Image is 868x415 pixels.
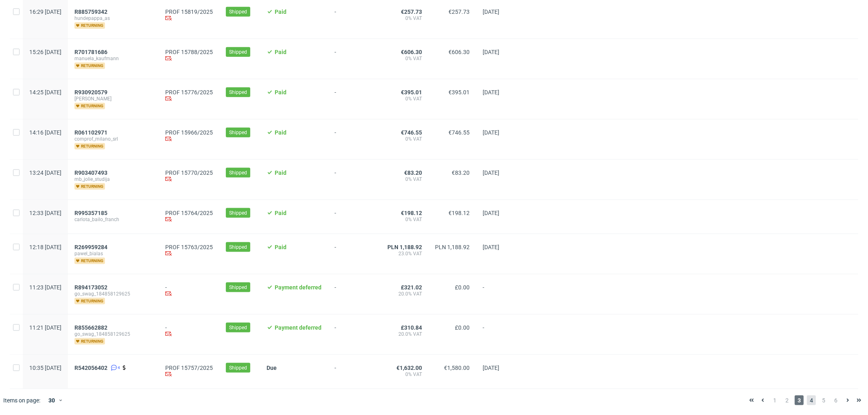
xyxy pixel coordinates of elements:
[401,49,422,55] span: €606.30
[229,48,247,56] span: Shipped
[74,210,107,216] span: R995357185
[448,49,470,55] span: €606.30
[165,284,213,298] div: -
[229,209,247,217] span: Shipped
[387,250,422,257] span: 23.0% VAT
[483,129,499,136] span: [DATE]
[74,284,107,291] span: R894173052
[275,129,286,136] span: Paid
[448,9,470,15] span: €257.73
[795,395,804,405] span: 3
[275,244,286,250] span: Paid
[29,129,61,136] span: 14:16 [DATE]
[74,291,152,297] span: go_swag_184858129625
[452,169,470,176] span: €83.20
[267,365,277,371] span: Due
[74,365,109,371] a: R542056402
[335,9,374,29] span: -
[387,176,422,183] span: 0% VAT
[74,143,105,150] span: returning
[44,395,58,406] div: 30
[448,210,470,216] span: €198.12
[74,9,107,15] span: R885759342
[335,284,374,304] span: -
[335,365,374,379] span: -
[483,284,514,304] span: -
[74,9,109,15] a: R885759342
[229,364,247,372] span: Shipped
[401,9,422,15] span: €257.73
[387,96,422,102] span: 0% VAT
[229,129,247,136] span: Shipped
[74,89,109,96] a: R930920579
[807,395,816,405] span: 4
[74,244,109,250] a: R269959284
[74,183,105,190] span: returning
[387,15,422,22] span: 0% VAT
[401,210,422,216] span: €198.12
[165,324,213,339] div: -
[165,210,213,216] a: PROF 15764/2025
[335,89,374,109] span: -
[435,244,470,250] span: PLN 1,188.92
[74,169,107,176] span: R903407493
[275,89,286,96] span: Paid
[74,63,105,69] span: returning
[401,284,422,291] span: £321.02
[29,169,61,176] span: 13:24 [DATE]
[74,89,107,96] span: R930920579
[74,55,152,62] span: manuela_kaufmann
[335,129,374,150] span: -
[165,9,213,15] a: PROF 15819/2025
[74,250,152,257] span: pawel_bialas
[404,169,422,176] span: €83.20
[483,49,499,55] span: [DATE]
[74,298,105,304] span: returning
[74,324,107,331] span: R855662882
[29,9,61,15] span: 16:29 [DATE]
[483,89,499,96] span: [DATE]
[74,331,152,337] span: go_swag_184858129625
[74,136,152,142] span: comprof_milano_srl
[74,103,105,109] span: returning
[29,244,61,250] span: 12:18 [DATE]
[831,395,840,405] span: 6
[74,176,152,183] span: mb_jolie_studija
[387,55,422,62] span: 0% VAT
[275,284,321,291] span: Payment deferred
[387,216,422,223] span: 0% VAT
[483,210,499,216] span: [DATE]
[387,136,422,142] span: 0% VAT
[396,365,422,371] span: €1,632.00
[783,395,791,405] span: 2
[3,396,40,404] span: Items on page:
[165,244,213,250] a: PROF 15763/2025
[74,22,105,29] span: returning
[229,243,247,251] span: Shipped
[387,244,422,250] span: PLN 1,188.92
[229,8,247,15] span: Shipped
[74,15,152,22] span: hundepappa_as
[335,169,374,190] span: -
[74,244,107,250] span: R269959284
[448,89,470,96] span: €395.01
[74,129,109,136] a: R061102971
[275,210,286,216] span: Paid
[74,258,105,264] span: returning
[229,324,247,331] span: Shipped
[770,395,779,405] span: 1
[74,96,152,102] span: [PERSON_NAME]
[165,365,213,371] a: PROF 15757/2025
[165,129,213,136] a: PROF 15966/2025
[275,324,321,331] span: Payment deferred
[335,244,374,264] span: -
[74,324,109,331] a: R855662882
[165,169,213,176] a: PROF 15770/2025
[229,89,247,96] span: Shipped
[444,365,470,371] span: €1,580.00
[74,49,109,55] a: R701781686
[335,324,374,345] span: -
[229,284,247,291] span: Shipped
[275,169,286,176] span: Paid
[275,49,286,55] span: Paid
